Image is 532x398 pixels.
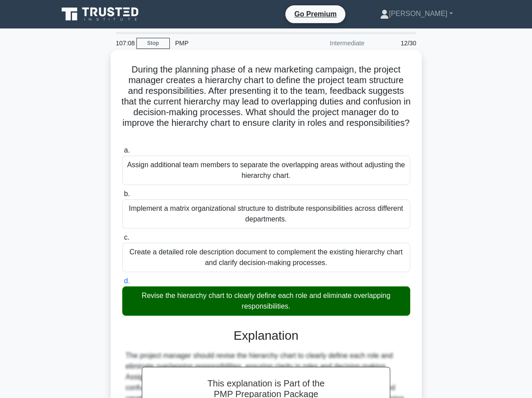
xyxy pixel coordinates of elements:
[124,233,129,241] span: c.
[292,34,370,52] div: Intermediate
[359,5,474,23] a: [PERSON_NAME]
[122,243,410,272] div: Create a detailed role description document to complement the existing hierarchy chart and clarif...
[370,34,422,52] div: 12/30
[289,8,342,20] a: Go Premium
[124,277,130,285] span: d.
[122,286,410,316] div: Revise the hierarchy chart to clearly define each role and eliminate overlapping responsibilities.
[122,156,410,185] div: Assign additional team members to separate the overlapping areas without adjusting the hierarchy ...
[170,34,292,52] div: PMP
[128,328,405,343] h3: Explanation
[124,190,130,197] span: b.
[136,38,170,49] a: Stop
[111,34,136,52] div: 107:08
[124,146,130,154] span: a.
[122,199,410,229] div: Implement a matrix organizational structure to distribute responsibilities across different depar...
[121,64,411,140] h5: During the planning phase of a new marketing campaign, the project manager creates a hierarchy ch...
